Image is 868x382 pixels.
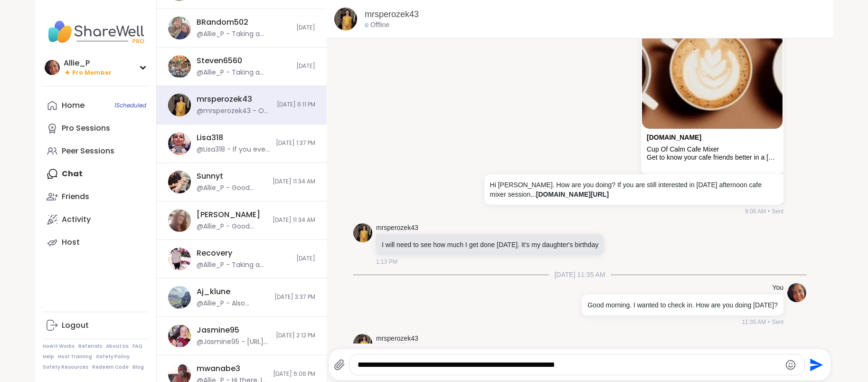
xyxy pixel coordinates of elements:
[197,145,270,154] div: @Lisa318 - If you ever want to text me, my number is [PHONE_NUMBER]
[92,364,129,371] a: Redeem Code
[168,55,191,78] img: https://sharewell-space-live.sfo3.digitaloceanspaces.com/user-generated/42cda42b-3507-48ba-b019-3...
[376,223,418,233] a: mrsperozek43
[768,318,770,326] span: •
[745,207,766,216] span: 9:06 AM
[376,258,397,266] span: 1:13 PM
[277,101,315,109] span: [DATE] 6:11 PM
[296,24,315,32] span: [DATE]
[353,223,372,242] img: https://sharewell-space-live.sfo3.digitaloceanspaces.com/user-generated/ced7abe1-258a-45b1-9815-8...
[358,360,780,370] textarea: Type your message
[43,364,88,371] a: Safety Resources
[787,283,806,302] img: https://sharewell-space-live.sfo3.digitaloceanspaces.com/user-generated/9890d388-459a-40d4-b033-d...
[768,207,770,216] span: •
[772,207,783,216] span: Sent
[742,318,766,326] span: 11:35 AM
[197,29,291,39] div: @Allie_P - Taking a moment to breathe. How are you doing? Miss our morning crew.
[62,146,114,156] div: Peer Sessions
[43,140,149,162] a: Peer Sessions
[490,180,778,199] p: Hi [PERSON_NAME]. How are you doing? If you are still interested in [DATE] afternoon cafe mixer s...
[376,334,418,344] a: mrsperozek43
[43,15,149,48] img: ShareWell Nav Logo
[132,343,142,350] a: FAQ
[197,183,267,193] div: @Allie_P - Good morning. I wanted to check in. How are you doing [DATE]?
[43,353,54,360] a: Help
[353,334,372,353] img: https://sharewell-space-live.sfo3.digitaloceanspaces.com/user-generated/ced7abe1-258a-45b1-9815-8...
[62,191,89,202] div: Friends
[273,370,315,378] span: [DATE] 6:06 PM
[43,314,149,337] a: Logout
[58,353,92,360] a: Host Training
[132,364,144,371] a: Blog
[43,94,149,117] a: Home1Scheduled
[197,222,267,231] div: @Allie_P - Good morning. I wanted to check in. How are you doing [DATE]?
[43,208,149,231] a: Activity
[197,260,291,270] div: @Allie_P - Taking a moment to breathe. How are you doing? Miss our morning crew.
[274,293,315,301] span: [DATE] 3:37 PM
[197,68,291,77] div: @Allie_P - Taking a moment to breathe. How are you doing? Miss our morning crew.
[197,171,223,181] div: Sunnyt
[197,286,230,297] div: Aj_klune
[197,56,242,66] div: Steven6560
[536,191,609,198] a: [DOMAIN_NAME][URL]
[334,8,357,30] img: https://sharewell-space-live.sfo3.digitaloceanspaces.com/user-generated/ced7abe1-258a-45b1-9815-8...
[62,320,89,331] div: Logout
[647,153,778,162] div: Get to know your cafe friends better in a [DATE] afternoon mixer. This casual session is all abou...
[64,58,112,68] div: Allie_P
[197,106,271,116] div: @mrsperozek43 - Ok, thanks
[114,102,146,109] span: 1 Scheduled
[548,270,611,279] span: [DATE] 11:35 AM
[197,133,223,143] div: Lisa318
[168,248,191,270] img: https://sharewell-space-live.sfo3.digitaloceanspaces.com/user-generated/c703a1d2-29a7-4d77-aef4-3...
[96,353,130,360] a: Safety Policy
[168,132,191,155] img: https://sharewell-space-live.sfo3.digitaloceanspaces.com/user-generated/dbce20f4-cca2-48d8-8c3e-9...
[197,248,232,258] div: Recovery
[197,337,270,347] div: @Jasmine95 - [URL][DOMAIN_NAME]
[772,318,783,326] span: Sent
[168,17,191,39] img: https://sharewell-space-live.sfo3.digitaloceanspaces.com/user-generated/127af2b2-1259-4cf0-9fd7-7...
[197,325,239,335] div: Jasmine95
[805,354,826,375] button: Send
[365,9,419,20] a: mrsperozek43
[62,214,91,225] div: Activity
[197,94,252,105] div: mrsperozek43
[642,10,783,129] img: Cup Of Calm Cafe Mixer
[197,363,240,374] div: mwanabe3
[43,343,75,350] a: How It Works
[168,171,191,193] img: https://sharewell-space-live.sfo3.digitaloceanspaces.com/user-generated/81ace702-265a-4776-a74a-6...
[168,286,191,309] img: https://sharewell-space-live.sfo3.digitaloceanspaces.com/user-generated/877a5874-0616-46d5-aed1-1...
[43,231,149,254] a: Host
[45,60,60,75] img: Allie_P
[43,185,149,208] a: Friends
[62,123,110,134] div: Pro Sessions
[197,17,248,28] div: BRandom502
[365,20,389,30] div: Offline
[273,216,315,224] span: [DATE] 11:34 AM
[276,139,315,147] span: [DATE] 1:37 PM
[587,300,778,310] p: Good morning. I wanted to check in. How are you doing [DATE]?
[647,145,778,153] div: Cup Of Calm Cafe Mixer
[273,178,315,186] span: [DATE] 11:34 AM
[647,134,701,141] a: Attachment
[72,69,112,77] span: Pro Member
[296,255,315,263] span: [DATE]
[62,237,80,248] div: Host
[43,117,149,140] a: Pro Sessions
[785,359,796,371] button: Emoji picker
[197,299,269,308] div: @Allie_P - Also wanted to mention that we are doing a Cup Of Calm Cafe Mixer [DATE] night. Hope y...
[296,62,315,70] span: [DATE]
[197,210,260,220] div: [PERSON_NAME]
[772,283,783,293] h4: You
[78,343,102,350] a: Referrals
[168,209,191,232] img: https://sharewell-space-live.sfo3.digitaloceanspaces.com/user-generated/12025a04-e023-4d79-ba6e-0...
[168,94,191,116] img: https://sharewell-space-live.sfo3.digitaloceanspaces.com/user-generated/ced7abe1-258a-45b1-9815-8...
[276,332,315,340] span: [DATE] 2:12 PM
[168,325,191,347] img: https://sharewell-space-live.sfo3.digitaloceanspaces.com/user-generated/0c3f25b2-e4be-4605-90b8-c...
[106,343,129,350] a: About Us
[62,100,85,111] div: Home
[382,240,598,249] p: I will need to see how much I get done [DATE]. It's my daughter's birthday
